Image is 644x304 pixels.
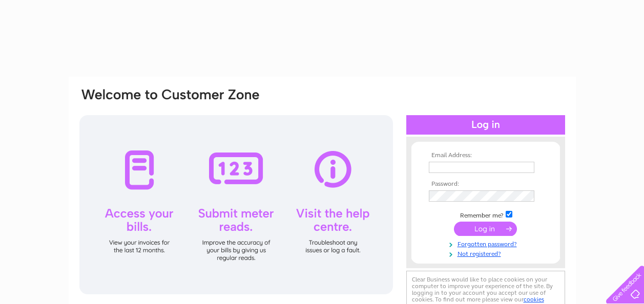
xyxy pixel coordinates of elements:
[426,209,545,220] td: Remember me?
[426,152,545,159] th: Email Address:
[429,238,545,248] a: Forgotten password?
[454,222,517,236] input: Submit
[429,248,545,258] a: Not registered?
[426,181,545,188] th: Password:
